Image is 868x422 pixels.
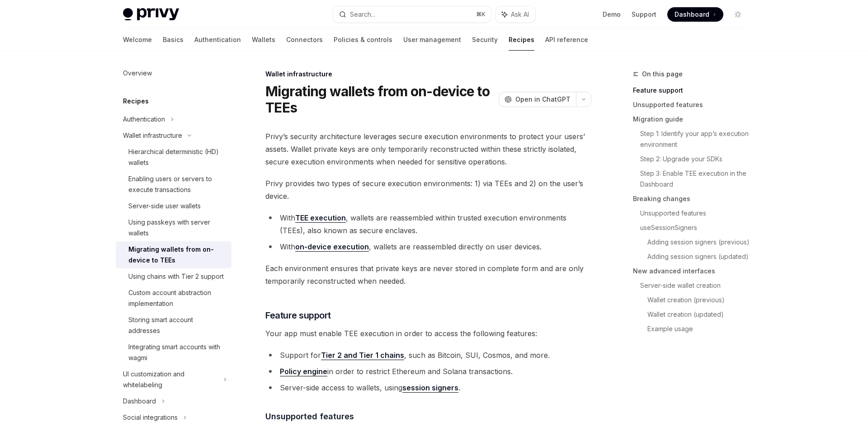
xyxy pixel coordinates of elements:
[333,6,491,23] button: Search...⌘K
[116,198,231,214] a: Server-side user wallets
[128,287,226,309] div: Custom account abstraction implementation
[265,327,591,340] span: Your app must enable TEE execution in order to access the following features:
[128,342,226,363] div: Integrating smart accounts with wagmi
[647,293,752,307] a: Wallet creation (previous)
[633,192,752,206] a: Breaking changes
[116,65,231,81] a: Overview
[647,307,752,322] a: Wallet creation (updated)
[123,96,149,107] h5: Recipes
[511,10,529,19] span: Ask AI
[667,7,723,22] a: Dashboard
[633,112,752,127] a: Migration guide
[402,383,458,393] a: session signers
[123,369,218,390] div: UI customization and whitelabeling
[286,29,323,51] a: Connectors
[194,29,241,51] a: Authentication
[265,309,331,322] span: Feature support
[265,130,591,168] span: Privy’s security architecture leverages secure execution environments to protect your users’ asse...
[116,241,231,268] a: Migrating wallets from on-device to TEEs
[265,83,495,116] h1: Migrating wallets from on-device to TEEs
[116,214,231,241] a: Using passkeys with server wallets
[321,351,404,360] a: Tier 2 and Tier 1 chains
[647,235,752,249] a: Adding session signers (previous)
[128,173,226,195] div: Enabling users or servers to execute transactions
[476,11,486,18] span: ⌘ K
[647,249,752,264] a: Adding session signers (updated)
[509,29,534,51] a: Recipes
[472,29,498,51] a: Security
[633,83,752,98] a: Feature support
[265,211,591,237] li: With , wallets are reassembled within trusted execution environments (TEEs), also known as secure...
[128,201,201,211] div: Server-side user wallets
[633,98,752,112] a: Unsupported features
[280,367,327,376] a: Policy engine
[116,285,231,312] a: Custom account abstraction implementation
[123,68,152,79] div: Overview
[642,69,683,80] span: On this page
[640,220,752,235] a: useSessionSigners
[265,177,591,202] span: Privy provides two types of secure execution environments: 1) via TEEs and 2) on the user’s device.
[123,29,152,51] a: Welcome
[123,114,165,125] div: Authentication
[265,349,591,361] li: Support for , such as Bitcoin, SUI, Cosmos, and more.
[632,10,656,19] a: Support
[265,365,591,378] li: in order to restrict Ethereum and Solana transactions.
[116,312,231,339] a: Storing smart account addresses
[603,10,621,19] a: Demo
[123,130,182,141] div: Wallet infrastructure
[633,264,752,278] a: New advanced interfaces
[675,10,709,19] span: Dashboard
[647,322,752,336] a: Example usage
[123,8,179,21] img: light logo
[495,6,535,23] button: Ask AI
[265,262,591,287] span: Each environment ensures that private keys are never stored in complete form and are only tempora...
[334,29,392,51] a: Policies & controls
[128,146,226,168] div: Hierarchical deterministic (HD) wallets
[128,217,226,239] div: Using passkeys with server wallets
[116,171,231,198] a: Enabling users or servers to execute transactions
[640,127,752,152] a: Step 1: Identify your app’s execution environment
[265,70,591,79] div: Wallet infrastructure
[640,278,752,293] a: Server-side wallet creation
[499,92,576,107] button: Open in ChatGPT
[123,396,156,407] div: Dashboard
[640,166,752,192] a: Step 3: Enable TEE execution in the Dashboard
[128,314,226,336] div: Storing smart account addresses
[128,244,226,266] div: Migrating wallets from on-device to TEEs
[116,339,231,366] a: Integrating smart accounts with wagmi
[295,242,369,252] a: on-device execution
[640,206,752,220] a: Unsupported features
[350,9,375,20] div: Search...
[116,268,231,285] a: Using chains with Tier 2 support
[515,95,571,104] span: Open in ChatGPT
[116,144,231,171] a: Hierarchical deterministic (HD) wallets
[545,29,588,51] a: API reference
[252,29,275,51] a: Wallets
[163,29,184,51] a: Basics
[731,7,745,22] button: Toggle dark mode
[265,240,591,253] li: With , wallets are reassembled directly on user devices.
[403,29,461,51] a: User management
[128,271,224,282] div: Using chains with Tier 2 support
[640,152,752,166] a: Step 2: Upgrade your SDKs
[295,213,346,223] a: TEE execution
[265,381,591,394] li: Server-side access to wallets, using .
